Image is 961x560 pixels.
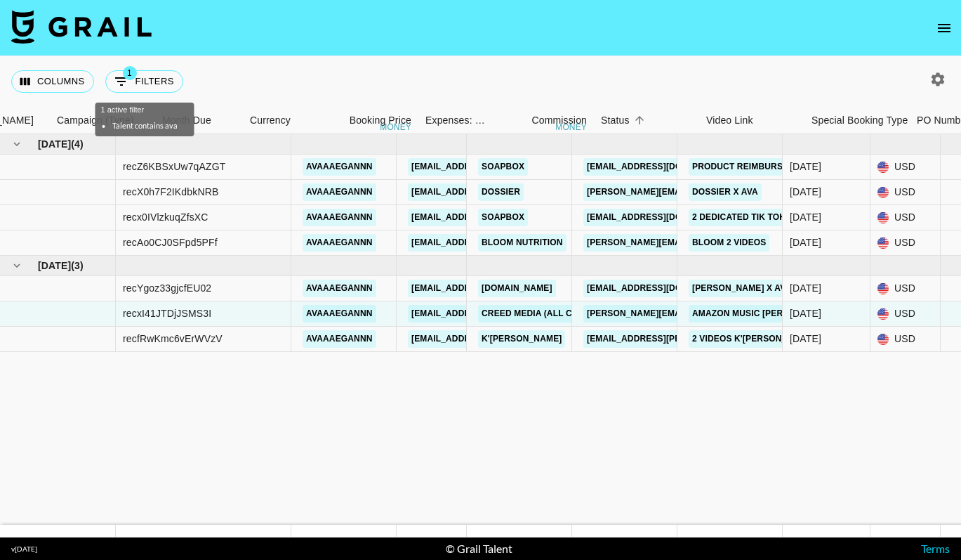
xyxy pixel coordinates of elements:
[689,209,795,226] a: 2 Dedicated Tik Toks
[870,230,941,256] div: USD
[123,66,137,80] span: 1
[804,107,910,134] div: Special Booking Type
[583,183,812,201] a: [PERSON_NAME][EMAIL_ADDRESS][DOMAIN_NAME]
[689,183,762,201] a: Dossier x Ava
[870,276,941,301] div: USD
[408,280,565,297] a: [EMAIL_ADDRESS][DOMAIN_NAME]
[446,542,512,556] div: © Grail Talent
[38,137,71,151] span: [DATE]
[930,14,958,42] button: open drawer
[11,10,152,44] img: Grail Talent
[11,70,94,93] button: Select columns
[555,123,587,131] div: money
[531,107,587,134] div: Commission
[583,209,741,226] a: [EMAIL_ADDRESS][DOMAIN_NAME]
[478,158,528,176] a: Soapbox
[478,234,566,252] a: Bloom Nutrition
[790,159,821,174] div: Jun '25
[689,280,894,297] a: [PERSON_NAME] x Ava 2 integrated videos
[418,107,489,134] div: Expenses: Remove Commission?
[408,330,565,348] a: [EMAIL_ADDRESS][DOMAIN_NAME]
[38,259,71,273] span: [DATE]
[408,209,565,226] a: [EMAIL_ADDRESS][DOMAIN_NAME]
[811,107,908,134] div: Special Booking Type
[112,121,178,131] li: Talent contains ava
[303,234,376,252] a: avaaaegannn
[408,305,565,323] a: [EMAIL_ADDRESS][DOMAIN_NAME]
[790,281,821,295] div: Aug '25
[303,280,376,297] a: avaaaegannn
[790,185,821,199] div: Jun '25
[155,107,243,134] div: Month Due
[123,210,208,224] div: recx0IVlzkuqZfsXC
[11,545,37,554] div: v [DATE]
[790,306,821,320] div: Aug '25
[790,235,821,249] div: Jun '25
[583,280,741,297] a: [EMAIL_ADDRESS][DOMAIN_NAME]
[870,301,941,327] div: USD
[243,107,313,134] div: Currency
[408,234,565,252] a: [EMAIL_ADDRESS][DOMAIN_NAME]
[706,107,753,134] div: Video Link
[790,332,821,346] div: Aug '25
[105,70,183,93] button: Show filters
[123,332,223,346] div: recfRwKmc6vErWVzV
[478,183,524,201] a: Dossier
[870,205,941,230] div: USD
[583,158,741,176] a: [EMAIL_ADDRESS][DOMAIN_NAME]
[57,107,134,134] div: Campaign (Type)
[350,107,411,134] div: Booking Price
[689,158,816,176] a: Product Reimbursement
[425,107,486,134] div: Expenses: Remove Commission?
[123,235,218,249] div: recAo0CJ0SFpd5PFf
[380,123,411,131] div: money
[123,306,211,320] div: recxI41JTDjJSMS3I
[71,137,84,151] span: ( 4 )
[303,158,376,176] a: avaaaegannn
[7,256,27,275] button: hide children
[71,259,84,273] span: ( 3 )
[601,107,630,134] div: Status
[123,185,218,199] div: recX0h7F2IKdbkNRB
[870,180,941,205] div: USD
[689,305,838,323] a: Amazon music [PERSON_NAME]
[478,305,624,323] a: Creed Media (All Campaigns)
[630,110,649,130] button: Sort
[699,107,804,134] div: Video Link
[303,183,376,201] a: avaaaegannn
[250,107,291,134] div: Currency
[594,107,699,134] div: Status
[101,105,189,131] div: 1 active filter
[870,327,941,352] div: USD
[689,330,818,348] a: 2 videos K'[PERSON_NAME]
[123,281,211,295] div: recYgoz33gjcfEU02
[303,209,376,226] a: avaaaegannn
[478,280,556,297] a: [DOMAIN_NAME]
[870,155,941,180] div: USD
[583,305,812,323] a: [PERSON_NAME][EMAIL_ADDRESS][DOMAIN_NAME]
[303,305,376,323] a: avaaaegannn
[689,234,769,252] a: Bloom 2 Videos
[408,183,565,201] a: [EMAIL_ADDRESS][DOMAIN_NAME]
[478,209,528,226] a: Soapbox
[123,159,225,174] div: recZ6KBSxUw7qAZGT
[7,134,27,154] button: hide children
[583,330,812,348] a: [EMAIL_ADDRESS][PERSON_NAME][DOMAIN_NAME]
[921,542,950,555] a: Terms
[408,158,565,176] a: [EMAIL_ADDRESS][DOMAIN_NAME]
[583,234,812,252] a: [PERSON_NAME][EMAIL_ADDRESS][DOMAIN_NAME]
[790,210,821,224] div: Jun '25
[50,107,155,134] div: Campaign (Type)
[303,330,376,348] a: avaaaegannn
[478,330,565,348] a: k'[PERSON_NAME]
